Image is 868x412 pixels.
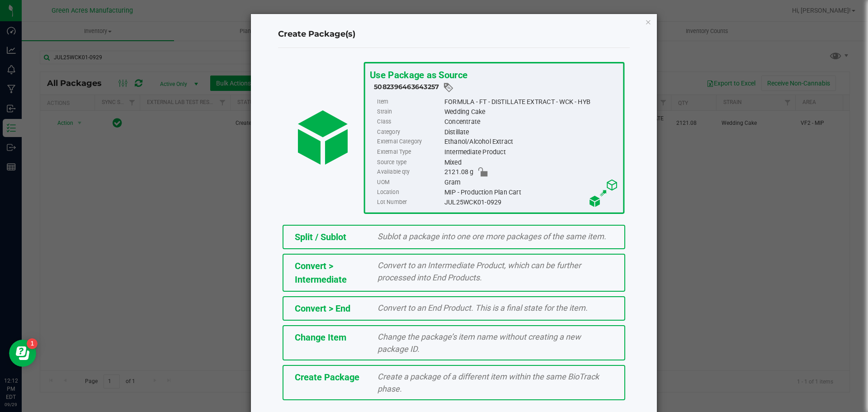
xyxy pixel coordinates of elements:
span: Create Package [295,372,359,383]
iframe: Resource center [9,340,36,367]
div: MIP - Production Plan Cart [444,187,618,197]
div: Wedding Cake [444,107,618,117]
label: Available qty [377,167,442,177]
div: Distillate [444,127,618,137]
div: Gram [444,177,618,187]
label: External Category [377,137,442,147]
span: Change the package’s item name without creating a new package ID. [377,332,581,354]
div: Ethanol/Alcohol Extract [444,137,618,147]
span: Convert to an End Product. This is a final state for the item. [377,303,588,313]
span: Convert > Intermediate [295,260,347,285]
span: Convert to an Intermediate Product, which can be further processed into End Products. [377,260,581,282]
label: Strain [377,107,442,117]
span: Create a package of a different item within the same BioTrack phase. [377,372,599,393]
label: UOM [377,177,442,187]
span: Sublot a package into one ore more packages of the same item. [377,232,606,241]
label: Source type [377,157,442,167]
div: JUL25WCK01-0929 [444,197,618,207]
div: FORMULA - FT - DISTILLATE EXTRACT - WCK - HYB [444,97,618,107]
span: Change Item [295,332,346,343]
label: External Type [377,147,442,157]
iframe: Resource center unread badge [27,338,38,349]
div: Mixed [444,157,618,167]
h4: Create Package(s) [278,28,630,40]
label: Item [377,97,442,107]
span: Convert > End [295,303,350,314]
label: Location [377,187,442,197]
span: Use Package as Source [369,69,467,81]
label: Lot Number [377,197,442,207]
span: 2121.08 g [444,167,473,177]
label: Category [377,127,442,137]
div: Intermediate Product [444,147,618,157]
label: Class [377,117,442,127]
div: 5082396463643257 [374,82,618,93]
div: Concentrate [444,117,618,127]
span: Split / Sublot [295,232,346,242]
